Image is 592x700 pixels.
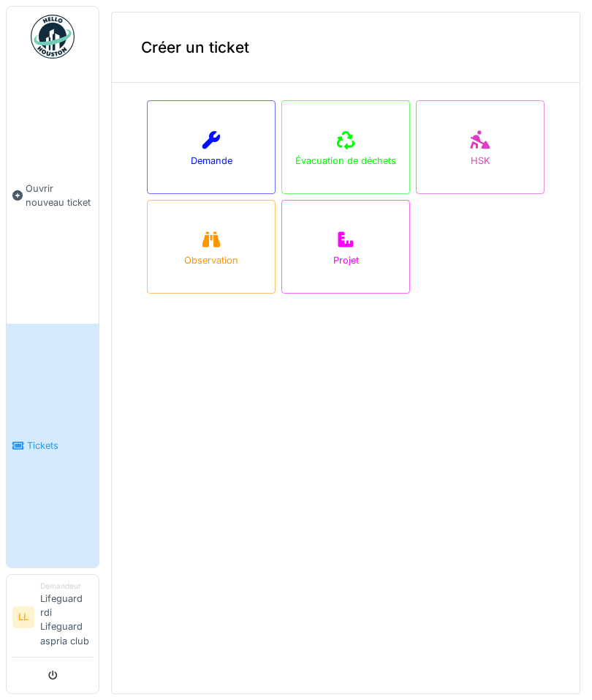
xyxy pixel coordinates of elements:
div: Demandeur [40,581,93,592]
div: Créer un ticket [112,12,580,83]
li: LL [12,606,34,628]
span: Ouvrir nouveau ticket [26,182,93,209]
li: Lifeguard rdi Lifeguard aspria club [40,581,93,654]
div: Évacuation de déchets [295,154,396,168]
div: Projet [333,253,359,267]
div: HSK [471,154,490,168]
div: Observation [184,253,238,267]
img: Badge_color-CXgf-gQk.svg [31,15,75,59]
a: LL DemandeurLifeguard rdi Lifeguard aspria club [12,581,93,658]
span: Tickets [27,439,93,453]
a: Tickets [7,324,99,567]
a: Ouvrir nouveau ticket [7,67,99,324]
div: Demande [191,154,232,168]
